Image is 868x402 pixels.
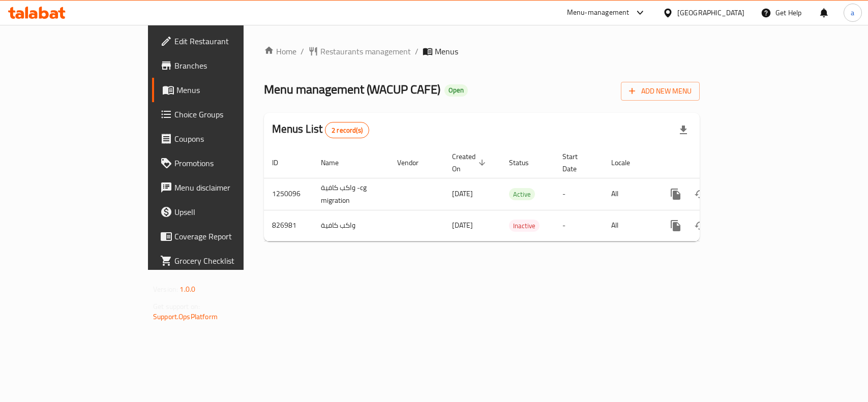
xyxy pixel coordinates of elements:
[611,157,643,169] span: Locale
[851,7,854,18] span: a
[272,157,291,169] span: ID
[320,45,411,57] span: Restaurants management
[325,122,369,138] div: Total records count
[174,108,285,120] span: Choice Groups
[152,224,293,249] a: Coverage Report
[152,249,293,273] a: Grocery Checklist
[664,182,688,206] button: more
[509,189,535,200] span: Active
[264,45,700,57] nav: breadcrumb
[397,157,432,169] span: Vendor
[152,102,293,127] a: Choice Groups
[152,151,293,175] a: Promotions
[452,187,473,200] span: [DATE]
[153,310,218,323] a: Support.OpsPlatform
[435,45,458,57] span: Menus
[452,150,489,175] span: Created On
[152,175,293,200] a: Menu disclaimer
[664,213,688,238] button: more
[688,182,712,206] button: Change Status
[688,213,712,238] button: Change Status
[562,150,591,175] span: Start Date
[415,45,418,57] li: /
[567,7,630,19] div: Menu-management
[174,59,285,72] span: Branches
[603,210,655,241] td: All
[509,220,540,232] span: Inactive
[152,29,293,53] a: Edit Restaurant
[179,283,195,296] span: 1.0.0
[509,157,542,169] span: Status
[174,157,285,169] span: Promotions
[621,82,700,101] button: Add New Menu
[153,300,200,313] span: Get support on:
[313,210,389,241] td: واكب كافية
[272,121,369,138] h2: Menus List
[444,86,468,95] span: Open
[152,127,293,151] a: Coupons
[677,7,744,18] div: [GEOGRAPHIC_DATA]
[509,220,540,232] div: Inactive
[176,84,285,96] span: Menus
[671,118,696,142] div: Export file
[264,78,440,101] span: Menu management ( WACUP CAFE )
[174,206,285,218] span: Upsell
[313,178,389,210] td: واكب كافية -cg migration
[152,78,293,102] a: Menus
[452,219,473,232] span: [DATE]
[174,133,285,145] span: Coupons
[174,181,285,194] span: Menu disclaimer
[655,147,769,178] th: Actions
[444,84,468,97] div: Open
[152,53,293,78] a: Branches
[264,147,769,241] table: enhanced table
[174,35,285,47] span: Edit Restaurant
[603,178,655,210] td: All
[321,157,352,169] span: Name
[554,178,603,210] td: -
[174,230,285,242] span: Coverage Report
[153,283,178,296] span: Version:
[325,126,369,135] span: 2 record(s)
[629,85,692,98] span: Add New Menu
[554,210,603,241] td: -
[174,255,285,267] span: Grocery Checklist
[301,45,304,57] li: /
[308,45,411,57] a: Restaurants management
[152,200,293,224] a: Upsell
